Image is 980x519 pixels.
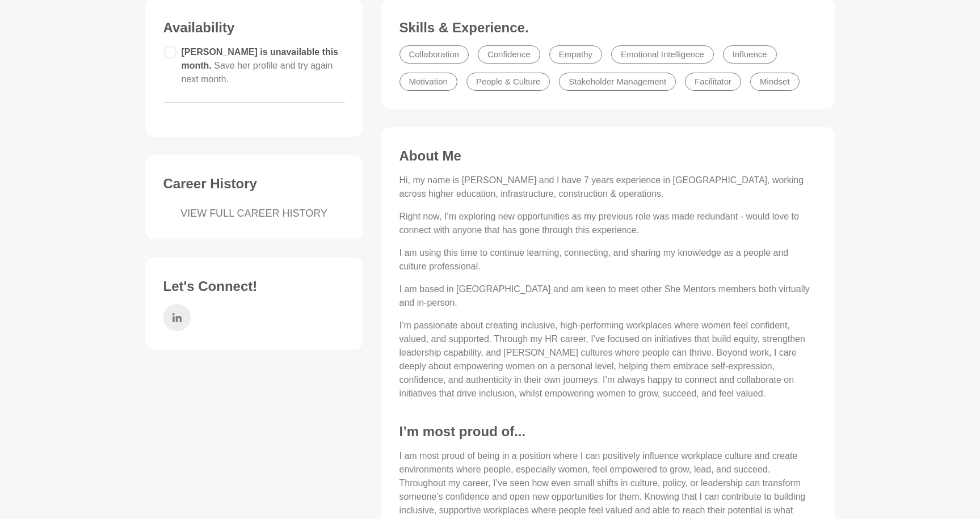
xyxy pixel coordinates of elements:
[182,61,333,84] span: Save her profile and try again next month.
[163,304,191,331] a: LinkedIn
[399,282,817,310] p: I am based in [GEOGRAPHIC_DATA] and am keen to meet other She Mentors members both virtually and ...
[399,319,817,400] p: I’m passionate about creating inclusive, high-performing workplaces where women feel confident, v...
[399,174,817,201] p: Hi, my name is [PERSON_NAME] and I have 7 years experience in [GEOGRAPHIC_DATA], working across h...
[399,210,817,237] p: Right now, I’m exploring new opportunities as my previous role was made redundant - would love to...
[399,19,817,36] h3: Skills & Experience.
[399,246,817,273] p: I am using this time to continue learning, connecting, and sharing my knowledge as a people and c...
[163,175,345,192] h3: Career History
[163,206,345,221] a: VIEW FULL CAREER HISTORY
[163,278,345,295] h3: Let's Connect!
[399,147,817,164] h3: About Me
[399,423,817,440] h3: I’m most proud of...
[182,47,339,84] span: [PERSON_NAME] is unavailable this month.
[163,19,345,36] h3: Availability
